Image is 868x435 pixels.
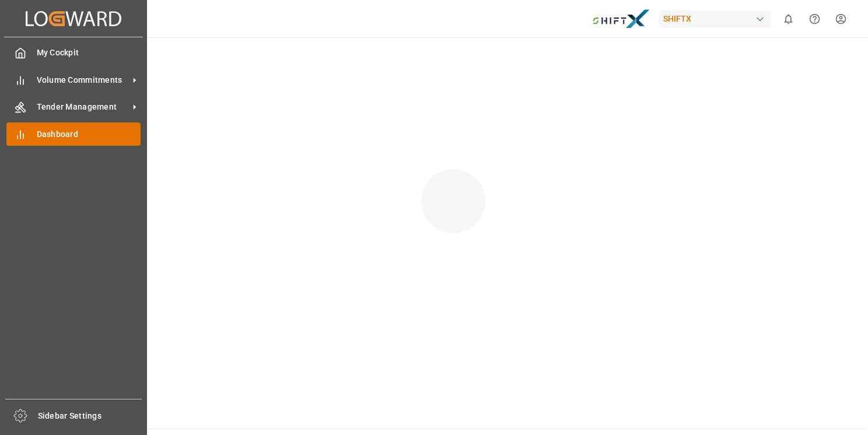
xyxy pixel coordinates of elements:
span: Tender Management [37,101,129,113]
img: Bildschirmfoto%202024-11-13%20um%2009.31.44.png_1731487080.png [592,9,650,29]
span: Sidebar Settings [38,410,142,422]
button: show 0 new notifications [775,6,801,32]
div: SHIFTX [659,10,771,27]
span: My Cockpit [37,47,141,59]
span: Volume Commitments [37,74,129,86]
a: My Cockpit [6,41,141,64]
span: Dashboard [37,128,141,141]
button: Help Center [801,6,828,32]
a: Dashboard [6,122,141,145]
button: SHIFTX [659,8,775,30]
